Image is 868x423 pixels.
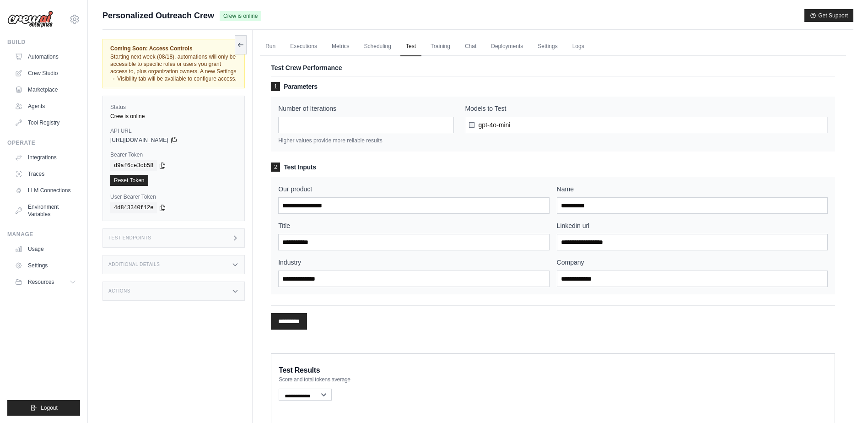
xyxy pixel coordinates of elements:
[285,37,323,56] a: Executions
[108,235,151,241] h3: Test Endpoints
[260,37,281,56] a: Run
[465,104,828,113] label: Models to Test
[278,258,549,267] label: Industry
[110,193,237,201] label: User Bearer Token
[7,139,80,146] div: Operate
[11,242,80,256] a: Usage
[110,127,237,135] label: API URL
[485,37,528,56] a: Deployments
[7,38,80,46] div: Build
[822,379,868,423] iframe: Chat Widget
[7,11,53,28] img: Logo
[110,54,237,82] span: Starting next week (08/18), automations will only be accessible to specific roles or users you gr...
[11,99,80,114] a: Agents
[110,103,237,111] label: Status
[28,278,54,286] span: Resources
[271,82,835,91] h3: Parameters
[11,275,80,289] button: Resources
[108,288,130,294] h3: Actions
[11,49,80,64] a: Automations
[110,202,157,213] code: 4d843340f12e
[478,120,510,130] span: gpt-4o-mini
[271,63,835,72] p: Test Crew Performance
[108,262,160,267] h3: Additional Details
[11,115,80,130] a: Tool Registry
[278,137,454,144] p: Higher values provide more reliable results
[326,37,355,56] a: Metrics
[11,150,80,165] a: Integrations
[110,136,168,144] span: [URL][DOMAIN_NAME]
[102,9,214,22] span: Personalized Outreach Crew
[11,200,80,222] a: Environment Variables
[279,365,320,376] span: Test Results
[110,175,148,186] a: Reset Token
[110,151,237,158] label: Bearer Token
[359,37,397,56] a: Scheduling
[279,376,350,383] span: Score and total tokens average
[804,9,853,22] button: Get Support
[278,184,549,194] label: Our product
[7,231,80,238] div: Manage
[7,400,80,416] button: Logout
[567,37,590,56] a: Logs
[110,45,237,52] span: Coming Soon: Access Controls
[11,82,80,97] a: Marketplace
[557,258,828,267] label: Company
[11,66,80,81] a: Crew Studio
[400,37,421,56] a: Test
[11,183,80,198] a: LLM Connections
[278,221,549,230] label: Title
[11,258,80,273] a: Settings
[41,404,58,412] span: Logout
[459,37,482,56] a: Chat
[271,163,835,172] h3: Test Inputs
[220,11,261,21] span: Crew is online
[110,113,237,120] div: Crew is online
[11,167,80,181] a: Traces
[557,184,828,194] label: Name
[271,82,280,91] span: 1
[532,37,563,56] a: Settings
[271,163,280,172] span: 2
[557,221,828,230] label: Linkedin url
[110,160,157,171] code: d9af6ce3cb58
[278,104,454,113] label: Number of Iterations
[425,37,456,56] a: Training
